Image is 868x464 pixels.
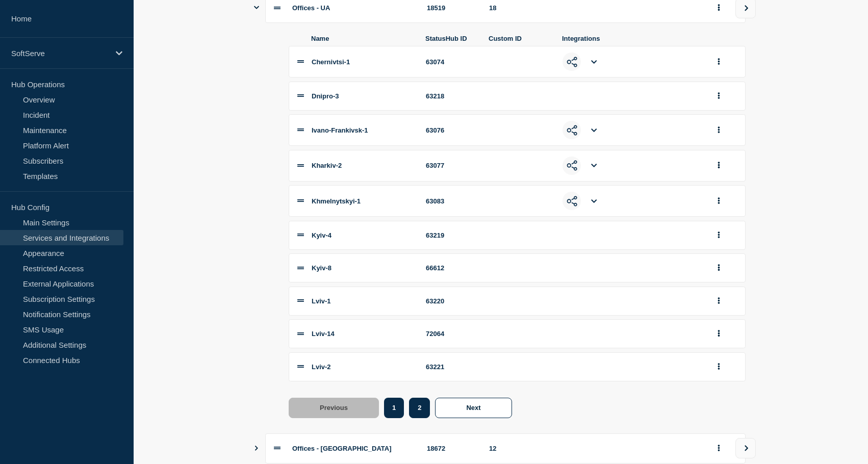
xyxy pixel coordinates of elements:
div: 63221 [426,363,477,371]
div: 63074 [426,58,477,66]
button: group actions [712,441,725,456]
span: Next [466,404,480,411]
div: 63077 [426,162,477,169]
div: 72064 [426,330,477,338]
button: group actions [712,227,725,243]
button: 2 [409,398,430,418]
button: group actions [712,326,725,342]
button: group actions [712,54,725,70]
button: view group [735,438,756,458]
button: group actions [712,158,725,173]
div: 18519 [427,4,477,12]
span: Ivano-Frankivsk-1 [312,126,368,134]
button: group actions [712,88,725,104]
span: Lviv-14 [312,330,335,338]
span: Custom ID [489,35,550,42]
div: 63083 [426,197,477,205]
img: generic_hook_icon [567,125,577,136]
button: Next [435,398,512,418]
div: 63219 [426,231,477,239]
div: 66612 [426,264,477,272]
button: Show services [254,433,259,463]
button: group actions [712,193,725,209]
div: 18 [489,4,700,12]
span: StatusHub ID [425,35,476,42]
img: generic_hook_icon [567,57,577,67]
button: group actions [712,260,725,276]
span: Lviv-2 [312,363,331,371]
span: Offices - [GEOGRAPHIC_DATA] [292,445,392,452]
img: generic_hook_icon [567,196,577,207]
span: Dnipro-3 [312,92,339,100]
button: group actions [712,122,725,138]
span: Integrations [562,35,701,42]
div: 63076 [426,126,477,134]
button: group actions [712,293,725,309]
span: Kyiv-8 [312,264,331,272]
span: Lviv-1 [312,297,331,305]
button: 1 [384,398,404,418]
button: Previous [289,398,379,418]
p: SoftServe [11,49,109,58]
div: 12 [489,445,700,452]
span: Kharkiv-2 [312,162,342,169]
div: 63220 [426,297,477,305]
span: Chernivtsi-1 [312,58,350,66]
button: group actions [712,359,725,375]
img: generic_hook_icon [567,160,577,171]
span: Offices - UA [292,4,330,12]
div: 18672 [427,445,477,452]
div: 63218 [426,92,477,100]
span: Name [311,35,413,42]
span: Previous [320,404,348,411]
span: Khmelnytskyi-1 [312,197,361,205]
span: Kyiv-4 [312,231,331,239]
